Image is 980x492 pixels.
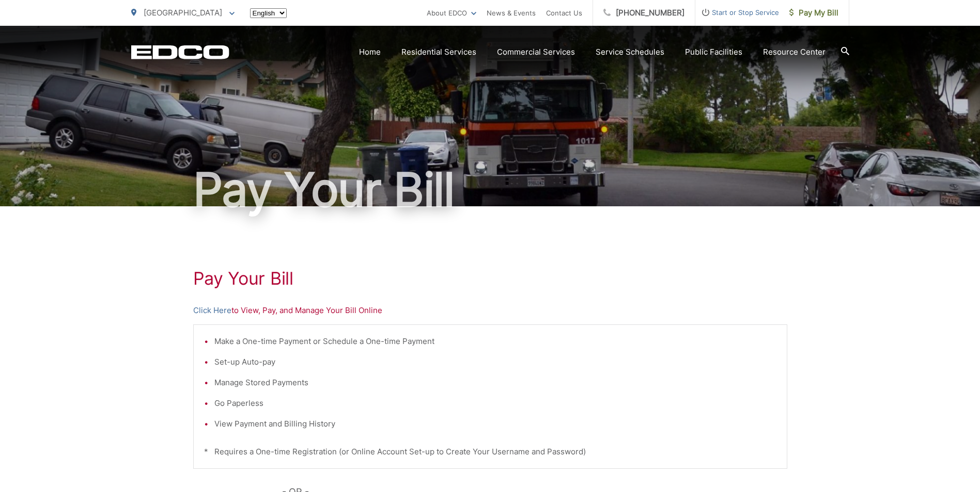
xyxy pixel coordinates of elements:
[250,8,287,18] select: Select a language
[144,8,222,18] span: [GEOGRAPHIC_DATA]
[596,46,664,58] a: Service Schedules
[546,7,582,19] a: Contact Us
[193,304,231,317] a: Click Here
[487,7,536,19] a: News & Events
[214,418,776,430] li: View Payment and Billing History
[214,356,776,368] li: Set-up Auto-pay
[214,376,776,389] li: Manage Stored Payments
[685,46,742,58] a: Public Facilities
[214,335,776,348] li: Make a One-time Payment or Schedule a One-time Payment
[131,45,229,59] a: EDCD logo. Return to the homepage.
[193,304,787,317] p: to View, Pay, and Manage Your Bill Online
[193,268,787,289] h1: Pay Your Bill
[427,7,476,19] a: About EDCO
[204,446,776,458] p: * Requires a One-time Registration (or Online Account Set-up to Create Your Username and Password)
[789,7,838,19] span: Pay My Bill
[359,46,381,58] a: Home
[497,46,575,58] a: Commercial Services
[214,397,776,409] li: Go Paperless
[401,46,476,58] a: Residential Services
[763,46,826,58] a: Resource Center
[131,164,849,216] h1: Pay Your Bill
